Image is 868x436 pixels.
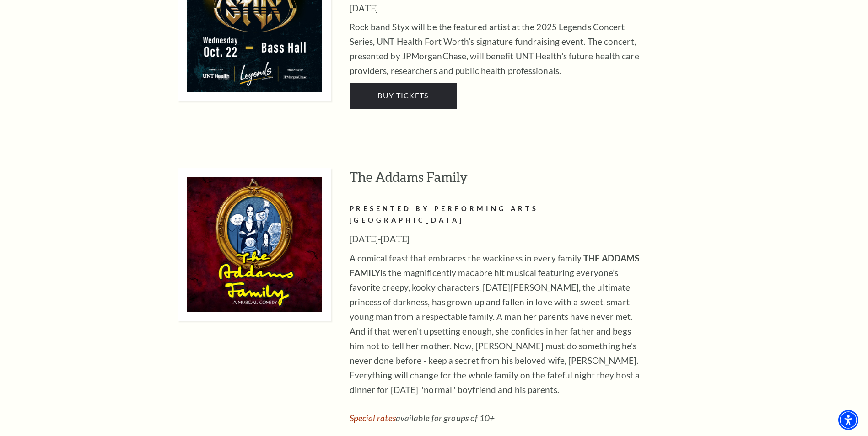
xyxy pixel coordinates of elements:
h3: [DATE] [350,1,647,16]
span: Buy Tickets [377,91,428,100]
img: The Addams Family [178,168,331,321]
div: Accessibility Menu [838,410,858,430]
h3: The Addams Family [350,168,718,194]
a: Special rates [350,413,396,423]
h2: PRESENTED BY PERFORMING ARTS [GEOGRAPHIC_DATA] [350,203,647,226]
h3: [DATE]-[DATE] [350,232,647,246]
p: A comical feast that embraces the wackiness in every family, is the magnificently macabre hit mus... [350,251,647,397]
p: Rock band Styx will be the featured artist at the 2025 Legends Concert Series, UNT Health Fort Wo... [350,20,647,78]
a: Buy Tickets [350,83,457,108]
em: available for groups of 10+ [350,413,495,423]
